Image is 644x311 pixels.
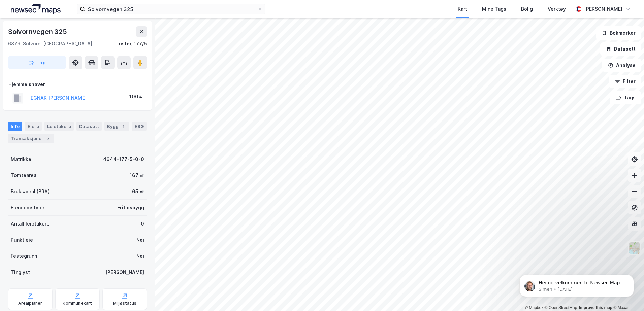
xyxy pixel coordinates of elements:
[579,305,612,310] a: Improve this map
[584,5,622,13] div: [PERSON_NAME]
[521,5,533,13] div: Bolig
[117,204,144,212] div: Fritidsbygg
[8,40,92,48] div: 6879, Solvorn, [GEOGRAPHIC_DATA]
[600,42,641,56] button: Datasett
[11,252,37,260] div: Festegrunn
[116,40,147,48] div: Luster, 177/5
[25,122,42,131] div: Eiere
[11,187,50,196] div: Bruksareal (BRA)
[628,242,641,254] img: Z
[113,301,136,306] div: Miljøstatus
[130,171,144,179] div: 167 ㎡
[11,268,30,276] div: Tinglyst
[103,155,144,163] div: 4644-177-5-0-0
[141,220,144,228] div: 0
[509,261,644,308] iframe: Intercom notifications message
[482,5,506,13] div: Mine Tags
[136,252,144,260] div: Nei
[63,301,92,306] div: Kommunekart
[11,155,33,163] div: Matrikkel
[609,75,641,88] button: Filter
[8,134,54,143] div: Transaksjoner
[8,56,66,69] button: Tag
[45,135,52,142] div: 7
[132,122,147,131] div: ESG
[105,268,144,276] div: [PERSON_NAME]
[548,5,566,13] div: Verktøy
[76,122,102,131] div: Datasett
[525,305,543,310] a: Mapbox
[11,171,38,179] div: Tomteareal
[85,4,257,14] input: Søk på adresse, matrikkel, gårdeiere, leietakere eller personer
[602,59,641,72] button: Analyse
[8,26,68,37] div: Solvornvegen 325
[8,122,22,131] div: Info
[610,91,641,104] button: Tags
[136,236,144,244] div: Nei
[545,305,577,310] a: OpenStreetMap
[129,93,142,101] div: 100%
[8,80,147,89] div: Hjemmelshaver
[120,123,127,130] div: 1
[11,4,61,14] img: logo.a4113a55bc3d86da70a041830d287a7e.svg
[44,122,74,131] div: Leietakere
[11,204,44,212] div: Eiendomstype
[132,187,144,196] div: 65 ㎡
[104,122,129,131] div: Bygg
[458,5,467,13] div: Kart
[11,236,33,244] div: Punktleie
[18,301,42,306] div: Arealplaner
[11,220,50,228] div: Antall leietakere
[596,26,641,40] button: Bokmerker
